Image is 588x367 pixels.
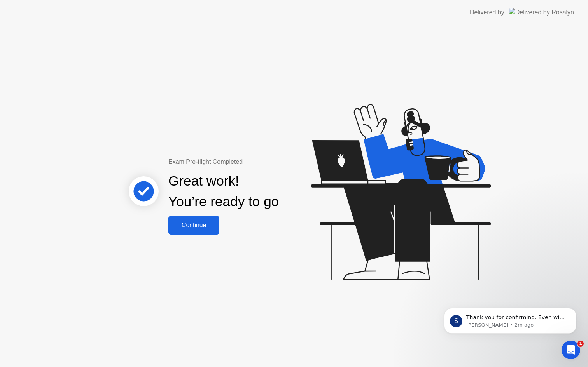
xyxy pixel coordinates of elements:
iframe: Intercom live chat [562,341,580,359]
div: Continue [171,222,217,229]
div: Delivered by [470,8,504,17]
span: 1 [577,341,584,347]
div: Exam Pre-flight Completed [168,157,329,167]
div: Great work! You’re ready to go [168,171,279,212]
img: Delivered by Rosalyn [509,8,574,17]
button: Continue [168,216,219,235]
iframe: Intercom notifications message [432,292,588,346]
